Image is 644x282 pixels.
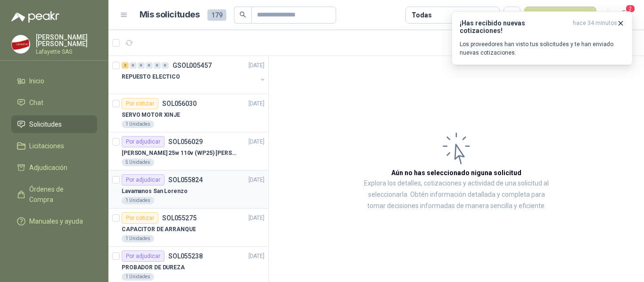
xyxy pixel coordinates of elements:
[452,11,633,65] button: ¡Has recibido nuevas cotizaciones!hace 34 minutos Los proveedores han visto tus solicitudes y te ...
[29,184,88,205] span: Órdenes de Compra
[162,100,197,107] p: SOL056030
[168,138,203,145] p: SOL056029
[122,250,165,262] div: Por adjudicar
[207,9,226,21] span: 179
[248,214,264,223] p: [DATE]
[11,11,59,23] img: Logo peakr
[108,209,268,247] a: Por cotizarSOL055275[DATE] CAPACITOR DE ARRANQUE1 Unidades
[168,253,203,259] p: SOL055238
[122,159,154,166] div: 5 Unidades
[122,212,158,224] div: Por cotizar
[412,10,431,20] div: Todas
[122,136,165,147] div: Por adjudicar
[122,98,158,109] div: Por cotizar
[248,99,264,108] p: [DATE]
[573,19,617,34] span: hace 34 minutos
[36,49,97,55] p: Lafayette SAS
[122,225,196,234] p: CAPACITOR DE ARRANQUE
[122,62,129,69] div: 2
[122,149,239,158] p: [PERSON_NAME] 25w 110v (WP25) [PERSON_NAME]
[29,119,62,129] span: Solicitudes
[168,177,203,183] p: SOL055824
[11,72,97,90] a: Inicio
[11,137,97,155] a: Licitaciones
[11,115,97,133] a: Solicitudes
[248,137,264,146] p: [DATE]
[122,111,180,120] p: SERVO MOTOR XINJE
[29,76,44,86] span: Inicio
[11,180,97,209] a: Órdenes de Compra
[108,170,268,209] a: Por adjudicarSOL055824[DATE] Lavamanos San Lorenzo1 Unidades
[122,273,154,281] div: 1 Unidades
[29,97,43,108] span: Chat
[363,178,550,212] p: Explora los detalles, cotizaciones y actividad de una solicitud al seleccionarla. Obtén informaci...
[162,215,197,221] p: SOL055275
[122,197,154,204] div: 1 Unidades
[162,62,169,69] div: 0
[460,40,625,57] p: Los proveedores han visto tus solicitudes y te han enviado nuevas cotizaciones.
[248,176,264,185] p: [DATE]
[11,159,97,177] a: Adjudicación
[122,187,187,196] p: Lavamanos San Lorenzo
[130,62,137,69] div: 0
[11,212,97,230] a: Manuales y ayuda
[11,94,97,112] a: Chat
[140,8,200,22] h1: Mis solicitudes
[29,216,83,226] span: Manuales y ayuda
[122,121,154,128] div: 1 Unidades
[625,4,636,13] span: 2
[108,94,268,132] a: Por cotizarSOL056030[DATE] SERVO MOTOR XINJE1 Unidades
[146,62,153,69] div: 0
[248,252,264,261] p: [DATE]
[29,141,64,151] span: Licitaciones
[616,7,633,24] button: 2
[391,168,521,178] h3: Aún no has seleccionado niguna solicitud
[524,7,596,24] button: Nueva solicitud
[460,19,569,34] h3: ¡Has recibido nuevas cotizaciones!
[29,162,67,173] span: Adjudicación
[108,132,268,170] a: Por adjudicarSOL056029[DATE] [PERSON_NAME] 25w 110v (WP25) [PERSON_NAME]5 Unidades
[36,34,97,47] p: [PERSON_NAME] [PERSON_NAME]
[239,11,246,18] span: search
[122,263,185,272] p: PROBADOR DE DUREZA
[138,62,145,69] div: 0
[122,174,165,185] div: Por adjudicar
[122,60,266,90] a: 2 0 0 0 0 0 GSOL005457[DATE] REPUESTO ELECTICO
[154,62,161,69] div: 0
[248,61,264,70] p: [DATE]
[122,73,180,81] p: REPUESTO ELECTICO
[173,62,212,69] p: GSOL005457
[12,35,30,53] img: Company Logo
[122,235,154,242] div: 1 Unidades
